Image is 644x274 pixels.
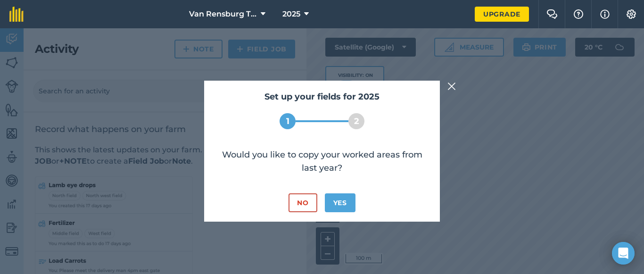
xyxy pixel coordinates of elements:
[9,7,24,22] img: fieldmargin Logo
[600,8,610,20] img: svg+xml;base64,PHN2ZyB4bWxucz0iaHR0cDovL3d3dy53My5vcmcvMjAwMC9zdmciIHdpZHRoPSIxNyIgaGVpZ2h0PSIxNy...
[189,8,257,20] span: Van Rensburg Trust
[280,113,296,129] div: 1
[348,113,364,129] div: 2
[573,9,584,19] img: A question mark icon
[475,7,529,22] a: Upgrade
[447,81,456,92] img: svg+xml;base64,PHN2ZyB4bWxucz0iaHR0cDovL3d3dy53My5vcmcvMjAwMC9zdmciIHdpZHRoPSIyMiIgaGVpZ2h0PSIzMC...
[546,9,558,19] img: Two speech bubbles overlapping with the left bubble in the forefront
[282,8,300,20] span: 2025
[626,9,637,19] img: A cog icon
[325,193,355,212] button: Yes
[289,193,317,212] button: No
[214,148,430,174] p: Would you like to copy your worked areas from last year?
[214,90,430,104] h2: Set up your fields for 2025
[612,242,635,265] div: Open Intercom Messenger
